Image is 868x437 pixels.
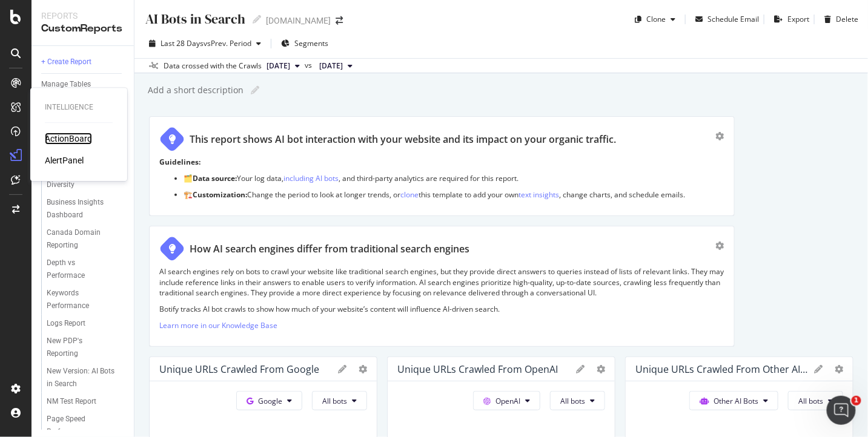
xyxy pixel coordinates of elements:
[236,391,302,410] button: Google
[161,38,204,48] span: Last 28 Days
[646,14,666,24] div: Clone
[267,61,290,71] span: 2025 Aug. 8th
[769,10,809,29] button: Export
[159,266,724,297] p: AI search engines rely on bots to crawl your website like traditional search engines, but they pr...
[45,102,113,113] div: Intelligence
[251,86,259,94] i: Edit report name
[144,34,266,53] button: Last 28 DaysvsPrev. Period
[689,391,778,410] button: Other AI Bots
[47,226,116,252] div: Canada Domain Reporting
[47,196,116,222] div: Business Insights Dashboard
[495,396,520,406] span: OpenAI
[550,391,605,410] button: All bots
[184,173,724,183] p: 🗂️ Your log data, , and third-party analytics are required for this report.
[691,10,759,29] button: Schedule Email
[560,396,585,406] span: All bots
[305,60,314,71] span: vs
[788,391,843,410] button: All bots
[41,78,125,91] a: Manage Tables
[253,15,261,24] i: Edit report name
[322,396,347,406] span: All bots
[45,154,84,166] a: AlertPanel
[159,320,277,330] a: Learn more in our Knowledge Base
[41,22,124,36] div: CustomReports
[41,56,125,68] a: + Create Report
[47,196,125,222] a: Business Insights Dashboard
[266,15,331,27] div: [DOMAIN_NAME]
[716,241,724,250] div: gear
[47,335,114,360] div: New PDP's Reporting
[798,396,823,406] span: All bots
[276,34,333,53] button: Segments
[707,14,759,24] div: Schedule Email
[319,61,343,71] span: 2025 Jul. 11th
[190,242,469,256] div: How AI search engines differ from traditional search engines
[41,10,124,22] div: Reports
[184,189,724,200] p: 🏗️ Change the period to look at longer trends, or this template to add your own , change charts, ...
[193,173,237,183] strong: Data source:
[47,287,125,312] a: Keywords Performance
[400,189,419,200] a: clone
[47,335,125,360] a: New PDP's Reporting
[312,391,367,410] button: All bots
[147,84,244,96] div: Add a short description
[144,10,245,28] div: AI Bots in Search
[159,363,319,375] div: Unique URLs Crawled from Google
[283,173,339,183] a: including AI bots
[47,365,125,390] a: New Version: AI Bots in Search
[149,226,735,347] div: How AI search engines differ from traditional search enginesAI search engines rely on bots to cra...
[47,257,113,282] div: Depth vs Performace
[836,14,858,24] div: Delete
[47,317,85,330] div: Logs Report
[314,59,357,73] button: [DATE]
[47,226,125,252] a: Canada Domain Reporting
[190,133,616,146] div: This report shows AI bot interaction with your website and its impact on your organic traffic.
[45,133,92,145] a: ActionBoard
[41,56,91,68] div: + Create Report
[149,116,735,216] div: This report shows AI bot interaction with your website and its impact on your organic traffic.Gui...
[193,189,247,200] strong: Customization:
[159,157,200,167] strong: Guidelines:
[518,189,559,200] a: text insights
[820,10,858,29] button: Delete
[47,395,96,408] div: NM Test Report
[294,38,328,48] span: Segments
[635,363,808,375] div: Unique URLs Crawled from Other AI Bots
[827,396,856,425] iframe: Intercom live chat
[47,317,125,330] a: Logs Report
[159,304,724,314] p: Botify tracks AI bot crawls to show how much of your website’s content will influence AI-driven s...
[47,365,117,390] div: New Version: AI Bots in Search
[630,10,680,29] button: Clone
[258,396,282,406] span: Google
[204,38,251,48] span: vs Prev. Period
[41,78,91,91] div: Manage Tables
[716,132,724,140] div: gear
[714,396,758,406] span: Other AI Bots
[397,363,558,375] div: Unique URLs Crawled from OpenAI
[787,14,809,24] div: Export
[473,391,540,410] button: OpenAI
[336,16,343,25] div: arrow-right-arrow-left
[164,61,262,71] div: Data crossed with the Crawls
[852,396,861,406] span: 1
[47,257,125,282] a: Depth vs Performace
[262,59,305,73] button: [DATE]
[47,287,114,312] div: Keywords Performance
[47,395,125,408] a: NM Test Report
